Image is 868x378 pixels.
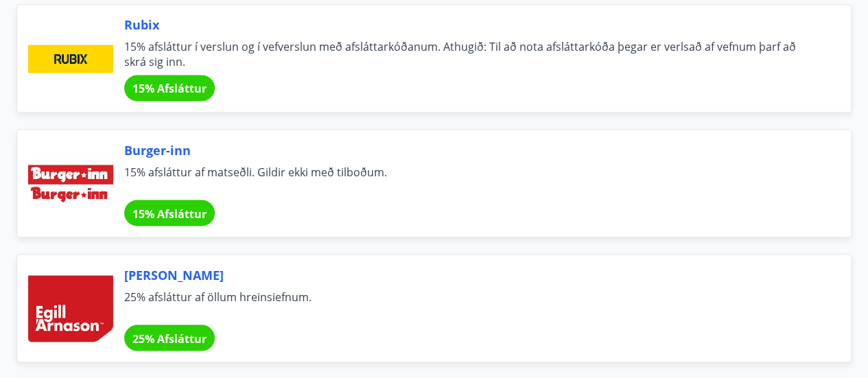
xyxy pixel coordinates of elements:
span: 25% Afsláttur [132,331,207,346]
span: [PERSON_NAME] [124,265,818,283]
span: Burger-inn [124,141,818,158]
span: Rubix [124,16,818,34]
span: 25% afsláttur af öllum hreinsiefnum. [124,289,818,319]
span: 15% afsláttur af matseðli. Gildir ekki með tilboðum. [124,164,818,194]
span: 15% Afsláttur [132,81,207,96]
span: 15% afsláttur í verslun og í vefverslun með afsláttarkóðanum. Athugið: Til að nota afsláttarkóða ... [124,39,818,69]
span: 15% Afsláttur [132,206,207,221]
